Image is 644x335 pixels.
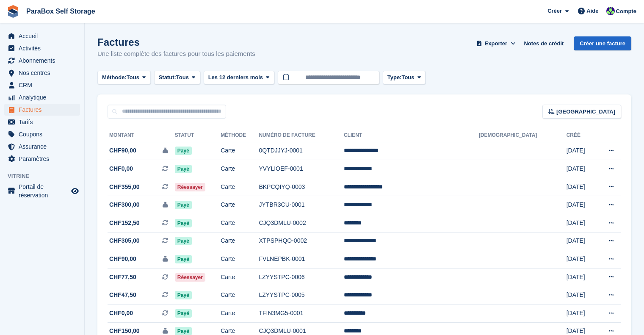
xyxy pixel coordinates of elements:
span: Nos centres [19,67,69,79]
span: Payé [175,309,192,318]
th: Statut [175,129,221,142]
span: CHF305,00 [109,236,140,245]
button: Type: Tous [383,71,426,85]
span: Paramètres [19,153,69,165]
img: stora-icon-8386f47178a22dfd0bd8f6a31ec36ba5ce8667c1dd55bd0f319d3a0aa187defe.svg [7,5,19,18]
button: Méthode: Tous [97,71,151,85]
button: Les 12 derniers mois [204,71,274,85]
a: menu [4,141,80,152]
span: Payé [175,165,192,173]
td: [DATE] [567,268,594,286]
a: menu [4,91,80,103]
td: Carte [221,196,259,214]
a: ParaBox Self Storage [23,4,99,18]
td: BKPCQIYQ-0003 [259,178,344,196]
img: Tess Bédat [606,7,615,15]
span: CHF77,50 [109,273,136,282]
span: Aide [586,7,598,15]
button: Statut: Tous [154,71,200,85]
td: [DATE] [567,286,594,305]
span: CHF0,00 [109,164,133,173]
span: Tous [401,73,414,82]
span: Tous [127,73,139,82]
td: FVLNEPBK-0001 [259,250,344,269]
th: [DEMOGRAPHIC_DATA] [479,129,567,142]
span: CHF300,00 [109,200,140,209]
td: YVYLIOEF-0001 [259,160,344,178]
td: Carte [221,286,259,305]
td: [DATE] [567,305,594,323]
a: Boutique d'aperçu [70,186,80,196]
span: Payé [175,201,192,209]
td: [DATE] [567,142,594,160]
a: menu [4,79,80,91]
span: Payé [175,255,192,263]
td: [DATE] [567,232,594,250]
span: Abonnements [19,55,69,66]
a: menu [4,104,80,116]
span: Compte [616,7,636,16]
span: Accueil [19,30,69,42]
th: Créé [567,129,594,142]
td: Carte [221,268,259,286]
td: Carte [221,178,259,196]
span: Portail de réservation [19,183,69,199]
td: Carte [221,142,259,160]
span: Réessayer [175,273,205,282]
span: Payé [175,291,192,299]
span: Factures [19,104,69,116]
td: TFIN3MG5-0001 [259,305,344,323]
td: [DATE] [567,250,594,269]
span: Statut: [159,73,176,82]
th: Numéro de facture [259,129,344,142]
td: [DATE] [567,160,594,178]
td: LZYYSTPC-0005 [259,286,344,305]
span: Tous [176,73,189,82]
td: Carte [221,160,259,178]
th: Méthode [221,129,259,142]
span: Créer [547,7,562,15]
td: [DATE] [567,178,594,196]
span: Méthode: [102,73,127,82]
td: LZYYSTPC-0006 [259,268,344,286]
td: Carte [221,214,259,233]
td: [DATE] [567,196,594,214]
p: Une liste complète des factures pour tous les paiements [97,49,255,59]
a: menu [4,183,80,199]
a: menu [4,128,80,140]
span: Vitrine [8,172,84,180]
span: CHF152,50 [109,219,140,227]
td: Carte [221,305,259,323]
span: Réessayer [175,183,205,191]
span: Type: [387,73,402,82]
td: Carte [221,232,259,250]
th: Client [344,129,479,142]
span: Analytique [19,91,69,103]
span: Assurance [19,141,69,152]
span: CHF355,00 [109,183,140,191]
a: menu [4,67,80,79]
td: Carte [221,250,259,269]
span: Payé [175,147,192,155]
a: menu [4,42,80,54]
h1: Factures [97,36,255,48]
span: Activités [19,42,69,54]
span: Tarifs [19,116,69,128]
span: Payé [175,219,192,227]
td: CJQ3DMLU-0002 [259,214,344,233]
td: XTPSPHQO-0002 [259,232,344,250]
span: CHF47,50 [109,291,136,299]
span: CHF90,00 [109,146,136,155]
a: menu [4,30,80,42]
span: Payé [175,237,192,245]
span: [GEOGRAPHIC_DATA] [556,108,615,116]
span: CRM [19,79,69,91]
td: [DATE] [567,214,594,233]
span: Exporter [485,39,507,48]
span: CHF0,00 [109,309,133,318]
a: Notes de crédit [520,36,567,50]
a: menu [4,55,80,66]
a: menu [4,153,80,165]
td: JYTBR3CU-0001 [259,196,344,214]
span: CHF90,00 [109,255,136,263]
